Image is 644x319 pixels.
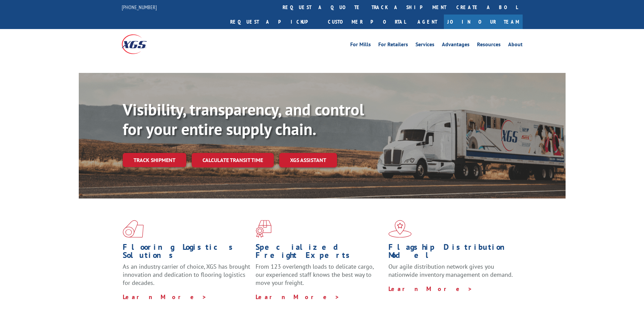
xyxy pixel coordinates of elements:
a: Learn More > [388,285,473,293]
span: Our agile distribution network gives you nationwide inventory management on demand. [388,263,513,278]
span: As an industry carrier of choice, XGS has brought innovation and dedication to flooring logistics... [123,263,250,287]
a: For Retailers [378,42,408,49]
img: xgs-icon-focused-on-flooring-red [256,220,271,238]
a: Customer Portal [323,15,411,29]
img: xgs-icon-flagship-distribution-model-red [388,220,412,238]
a: Track shipment [123,153,186,167]
img: xgs-icon-total-supply-chain-intelligence-red [123,220,144,238]
h1: Flooring Logistics Solutions [123,243,251,263]
a: Services [415,42,434,49]
a: XGS ASSISTANT [279,153,337,167]
a: Join Our Team [444,15,523,29]
a: For Mills [350,42,371,49]
h1: Flagship Distribution Model [388,243,516,263]
a: Resources [477,42,501,49]
a: Agent [411,15,444,29]
a: [PHONE_NUMBER] [122,4,157,10]
a: Calculate transit time [192,153,274,167]
a: About [508,42,523,49]
p: From 123 overlength loads to delicate cargo, our experienced staff knows the best way to move you... [256,263,383,293]
a: Learn More > [123,293,207,301]
a: Learn More > [256,293,340,301]
a: Advantages [442,42,470,49]
h1: Specialized Freight Experts [256,243,383,263]
b: Visibility, transparency, and control for your entire supply chain. [123,99,364,139]
a: Request a pickup [225,15,323,29]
